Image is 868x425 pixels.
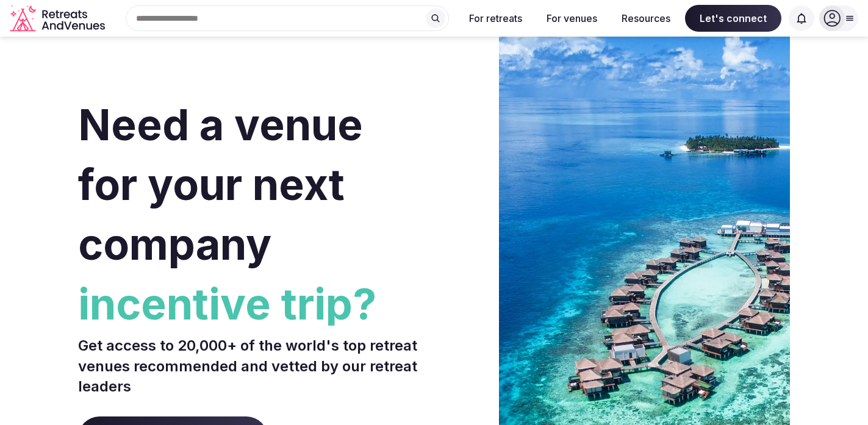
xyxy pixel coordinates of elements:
button: For venues [537,5,607,32]
button: Resources [612,5,680,32]
svg: Retreats and Venues company logo [10,5,107,32]
p: Get access to 20,000+ of the world's top retreat venues recommended and vetted by our retreat lea... [78,335,429,397]
span: Need a venue for your next company [78,99,363,270]
span: incentive trip? [78,274,429,334]
a: Visit the homepage [10,5,107,32]
span: Let's connect [685,5,781,32]
button: For retreats [459,5,532,32]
